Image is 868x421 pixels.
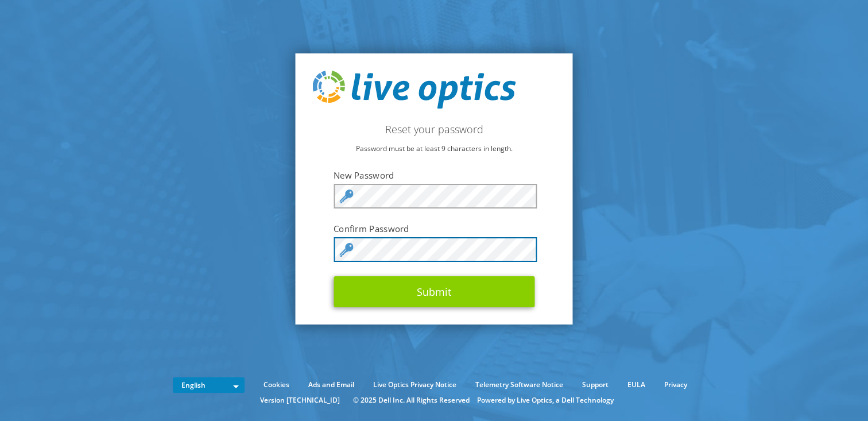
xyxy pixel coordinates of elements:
[365,378,465,391] a: Live Optics Privacy Notice
[313,123,556,136] h2: Reset your password
[254,394,346,407] li: Version [TECHNICAL_ID]
[313,71,516,109] img: live_optics_svg.svg
[255,378,298,391] a: Cookies
[467,378,572,391] a: Telemetry Software Notice
[313,142,556,155] p: Password must be at least 9 characters in length.
[477,394,614,407] li: Powered by Live Optics, a Dell Technology
[334,223,534,234] label: Confirm Password
[656,378,696,391] a: Privacy
[300,378,363,391] a: Ads and Email
[573,378,617,391] a: Support
[334,169,534,181] label: New Password
[619,378,654,391] a: EULA
[334,276,534,307] button: Submit
[347,394,475,407] li: © 2025 Dell Inc. All Rights Reserved
[517,242,531,256] keeper-lock: Open Keeper Popup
